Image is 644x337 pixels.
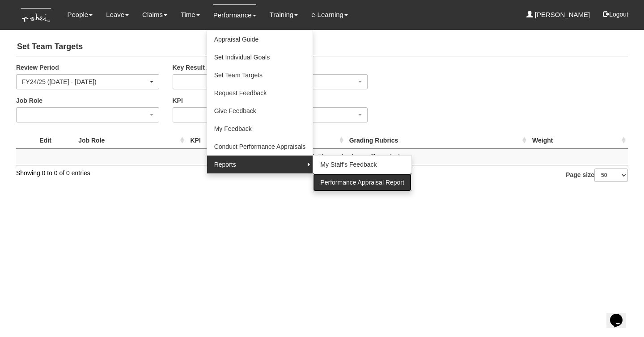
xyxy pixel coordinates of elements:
[597,4,635,25] button: Logout
[606,301,635,328] iframe: chat widget
[207,156,313,173] a: Reports
[207,138,313,156] a: Conduct Performance Appraisals
[529,132,628,149] th: Weight : activate to sort column ascending
[22,77,148,86] div: FY24/25 ([DATE] - [DATE])
[173,96,183,105] label: KPI
[16,74,159,89] button: FY24/25 ([DATE] - [DATE])
[207,102,313,120] a: Give Feedback
[213,4,256,25] a: Performance
[16,148,628,165] td: No matching records found. Please check your filter criteria.
[566,168,628,182] label: Page size
[16,63,59,72] label: Review Period
[181,4,200,25] a: Time
[313,173,411,191] a: Performance Appraisal Report
[173,63,220,72] label: Key Result Area
[186,132,252,149] th: KPI : activate to sort column ascending
[16,132,75,149] th: Edit
[346,132,529,149] th: Grading Rubrics : activate to sort column ascending
[67,4,93,25] a: People
[16,96,42,105] label: Job Role
[106,4,129,25] a: Leave
[75,132,186,149] th: Job Role : activate to sort column ascending
[16,38,628,56] h4: Set Team Targets
[207,48,313,66] a: Set Individual Goals
[207,30,313,48] a: Appraisal Guide
[594,168,628,182] select: Page size
[526,4,590,25] a: [PERSON_NAME]
[207,120,313,138] a: My Feedback
[207,84,313,102] a: Request Feedback
[311,4,348,25] a: e-Learning
[207,66,313,84] a: Set Team Targets
[270,4,298,25] a: Training
[142,4,167,25] a: Claims
[313,156,411,173] a: My Staff's Feedback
